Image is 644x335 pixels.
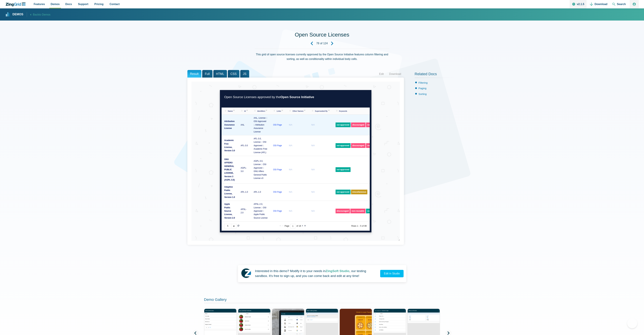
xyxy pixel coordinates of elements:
zg-button: filter [246,109,248,113]
zg-button: filter [281,109,283,113]
span: Id [244,110,246,112]
div: APSL-2.0 [241,208,248,215]
zg-button: reload [237,224,240,228]
a: osi-approved [335,143,350,148]
span: Pricing [94,2,104,6]
span: Full [202,70,212,78]
h1: Open Source Licenses [295,31,349,39]
zg-text: Page [285,225,289,227]
zg-button: prevpage [282,224,284,228]
span: Features [34,2,45,6]
zg-button: filter [303,109,306,113]
a: Open Source Initiative [280,95,314,99]
span: Superseded By [315,110,327,112]
h2: Demo Gallery [204,297,440,304]
span: N/A [311,144,315,147]
a: osi-approved [335,190,350,195]
a: Next Demo [328,39,337,48]
div: APSL-2.0, License :: OSI Approved :: Apple Public Source License [254,203,268,220]
a: OSI Page [273,191,282,193]
zg-text: of [362,225,364,227]
span: of [320,42,322,45]
input: Current Page [290,224,295,228]
zg-text: 1 [357,225,358,227]
a: Edit in Studio [380,270,403,277]
span: Demos [51,2,60,6]
span: JS [240,70,249,78]
span: Contact [110,2,120,6]
strong: 78 [316,42,319,45]
span: Support [78,2,88,6]
span: Name [228,110,233,112]
span: Back [33,12,51,17]
div: AFL-3.0 [241,144,248,147]
a: Filtering [419,81,428,84]
span: Identifiers [257,110,265,112]
h2: Related Docs [415,72,457,78]
strong: Attribution Assurance License [224,120,235,130]
zg-button: filter [327,109,330,113]
a: OSI Page [273,124,282,126]
a: Previous Demo [307,39,316,48]
a: OSI Page [273,210,282,212]
zg-button: firstpage [279,224,282,228]
strong: Adaptive Public License, Version 1.0 [224,186,235,198]
iframe: Help Scout Beacon - Open [627,318,637,328]
a: redundant [366,143,378,148]
div: AGPL-3.0, License :: OSI Approved :: GNU Affero General Public License v3 [254,159,268,180]
div: APL-1.0 [241,190,248,194]
span: Result [187,70,201,78]
a: osi-approved [366,209,381,213]
div: AAL [241,123,244,127]
p: This grid of open source licenses currently approved by the Open Source Initiative features colum... [255,52,389,61]
a: discouraged [351,122,365,127]
p: Interested in this demo? Modify it to your needs in , our testing sandbox. It's free to sign up, ... [255,269,378,278]
span: N/A [311,168,315,171]
div: 5 [224,224,231,228]
span: N/A [311,191,315,193]
span: N/A [289,191,292,193]
strong: Demos [12,13,23,16]
div: APL-1.0 [254,190,268,194]
div: AGPL-3.0 [241,166,248,173]
span: N/A [289,144,292,147]
a: Paging [419,87,426,90]
a: discouraged [351,143,365,148]
zg-text: 18 [299,225,301,227]
a: non-reusable [350,209,365,213]
a: discouraged [335,209,350,213]
span: Other Names [292,110,303,112]
a: miscellaneous [351,190,367,195]
a: Backto Demos [27,12,51,17]
span: N/A [311,124,315,126]
span: N/A [289,168,292,171]
a: OSI Page [273,144,282,147]
zg-text: of [296,225,298,227]
a: ZingChart Logo. Click to return to the homepage [5,2,27,6]
span: Links [277,110,281,112]
zg-text: - [359,225,359,227]
h1: Open Source Licenses approved by the [224,95,367,103]
div: AFL-3.0, License :: OSI Approved :: Academic Free License (AFL) [254,137,268,154]
strong: Apple Public Source License, Version 2.0 [224,203,235,219]
zg-text: 89 [364,225,367,227]
span: N/A [289,210,292,212]
span: N/A [311,210,315,212]
a: Edit [376,71,387,76]
span: Docs [65,2,72,6]
span: to Demos [39,13,50,16]
a: OSI Page [273,168,282,171]
a: Download [386,71,404,76]
zg-button: nextpage [301,224,304,228]
strong: 124 [323,42,328,45]
span: CSS [228,70,239,78]
zg-button: lastpage [304,224,306,228]
a: Sorting [419,93,427,95]
zg-button: filter [265,109,268,113]
div: AAL, License :: OSI Approved :: Attribution Assurance License [254,116,268,133]
strong: Academic Free License, Version 3.0 [224,139,235,152]
strong: ZingSoft Studio [326,269,349,273]
span: Keywords [339,110,347,112]
a: Demos [6,12,23,17]
zg-text: 5 [360,225,361,227]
